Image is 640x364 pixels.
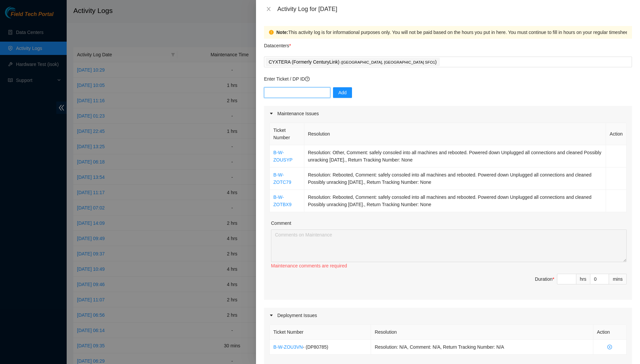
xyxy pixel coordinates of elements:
[269,313,273,317] span: caret-right
[304,190,606,212] td: Resolution: Rebooted, Comment: safely consoled into all machines and rebooted. Powered down Unplu...
[269,30,274,35] span: exclamation-circle
[264,75,632,83] p: Enter Ticket / DP ID
[269,58,437,66] p: CYXTERA (Formerly CenturyLink) )
[593,325,627,340] th: Action
[273,172,291,185] a: B-W-ZOTC79
[277,5,632,13] div: Activity Log for [DATE]
[576,274,590,284] div: hrs
[333,87,352,98] button: Add
[266,6,271,12] span: close
[271,229,627,262] textarea: Comment
[264,39,291,49] p: Datacenters
[303,344,328,350] span: - ( DP80785 )
[264,6,273,12] button: Close
[276,29,288,36] strong: Note:
[338,89,347,96] span: Add
[535,275,554,283] div: Duration
[304,168,606,190] td: Resolution: Rebooted, Comment: safely consoled into all machines and rebooted. Powered down Unplu...
[305,77,310,81] span: question-circle
[264,308,632,323] div: Deployment Issues
[606,123,627,145] th: Action
[371,340,593,355] td: Resolution: N/A, Comment: N/A, Return Tracking Number: N/A
[273,150,293,163] a: B-W-ZOUSYP
[304,145,606,168] td: Resolution: Other, Comment: safely consoled into all machines and rebooted. Powered down Unplugge...
[264,106,632,121] div: Maintenance Issues
[304,123,606,145] th: Resolution
[270,123,304,145] th: Ticket Number
[371,325,593,340] th: Resolution
[271,219,291,227] label: Comment
[271,262,627,269] div: Maintenance comments are required
[609,274,627,284] div: mins
[273,194,291,207] a: B-W-ZOTBX9
[273,344,303,350] a: B-W-ZOU3VN
[270,325,371,340] th: Ticket Number
[341,60,435,64] span: ( [GEOGRAPHIC_DATA], [GEOGRAPHIC_DATA] SFO1
[597,345,623,349] span: close-circle
[269,112,273,116] span: caret-right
